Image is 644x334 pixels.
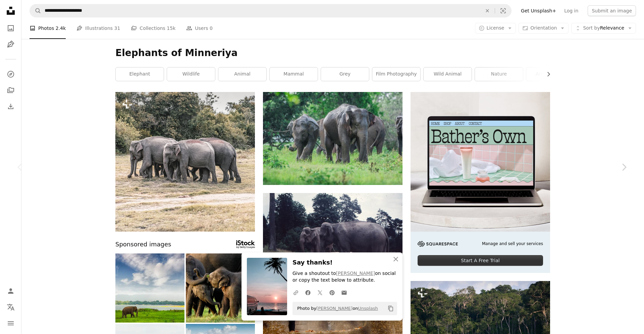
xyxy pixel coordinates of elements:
[424,67,472,81] a: wild animal
[167,67,215,81] a: wildlife
[30,4,41,17] button: Search Unsplash
[302,286,314,299] a: Share on Facebook
[292,258,397,268] h3: Say thanks!
[4,38,17,51] a: Illustrations
[517,5,560,16] a: Get Unsplash+
[186,253,255,323] img: Minneriya Elephant Gathering
[76,17,120,39] a: Illustrations 31
[326,286,338,299] a: Share on Pinterest
[571,23,636,34] button: Sort byRelevance
[210,25,213,32] span: 0
[263,237,402,243] a: a couple of elephants standing next to each other
[263,193,402,287] img: a couple of elephants standing next to each other
[115,158,255,164] a: a herd of elephants walking across a dry grass field
[4,67,17,81] a: Explore
[495,4,511,17] button: Visual search
[30,4,512,17] form: Find visuals sitewide
[4,100,17,113] a: Download History
[263,135,402,141] a: 2 elephants on green grass field during daytime
[314,286,326,299] a: Share on Twitter
[530,25,557,31] span: Orientation
[263,92,402,185] img: 2 elephants on green grass field during daytime
[115,47,550,59] h1: Elephants of Minneriya
[542,67,550,81] button: scroll list to the right
[418,255,543,266] div: Start A Free Trial
[218,67,266,81] a: animal
[475,23,516,34] button: License
[588,5,636,16] button: Submit an image
[526,67,574,81] a: archaeology
[482,241,543,247] span: Manage and sell your services
[115,92,255,232] img: a herd of elephants walking across a dry grass field
[114,25,120,32] span: 31
[115,240,171,249] span: Sponsored images
[519,23,569,34] button: Orientation
[418,241,458,247] img: file-1705255347840-230a6ab5bca9image
[475,67,523,81] a: nature
[4,21,17,35] a: Photos
[358,306,378,311] a: Unsplash
[411,92,550,273] a: Manage and sell your servicesStart A Free Trial
[167,25,175,32] span: 15k
[4,300,17,314] button: Language
[487,25,504,31] span: License
[411,92,550,232] img: file-1707883121023-8e3502977149image
[338,286,350,299] a: Share over email
[115,253,184,323] img: Elephant in Minneriya Wildlife Reserve, Sri Lanka
[583,25,624,32] span: Relevance
[294,303,378,314] span: Photo by on
[372,67,420,81] a: film photography
[604,135,644,199] a: Next
[270,67,318,81] a: mammal
[385,303,396,314] button: Copy to clipboard
[583,25,600,31] span: Sort by
[4,84,17,97] a: Collections
[321,67,369,81] a: grey
[336,271,375,276] a: [PERSON_NAME]
[480,4,495,17] button: Clear
[411,315,550,321] a: Group of forest elephants in the forest edge. Republic of Congo. Dzanga-Sangha Special Reserve. C...
[4,284,17,298] a: Log in / Sign up
[186,17,213,39] a: Users 0
[292,270,397,284] p: Give a shoutout to on social or copy the text below to attribute.
[560,5,582,16] a: Log in
[116,67,164,81] a: elephant
[131,17,175,39] a: Collections 15k
[4,317,17,330] button: Menu
[316,306,353,311] a: [PERSON_NAME]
